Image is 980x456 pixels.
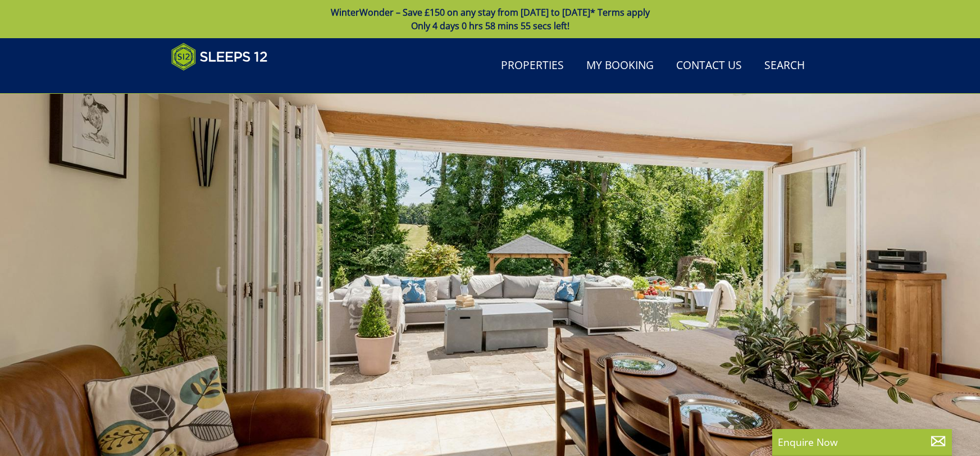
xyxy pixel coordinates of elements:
span: Only 4 days 0 hrs 58 mins 55 secs left! [411,20,569,32]
a: Contact Us [672,53,746,79]
iframe: Customer reviews powered by Trustpilot [166,77,284,87]
a: My Booking [582,53,658,79]
a: Search [760,53,809,79]
img: Sleeps 12 [171,43,268,71]
p: Enquire Now [778,435,946,449]
a: Properties [496,53,568,79]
